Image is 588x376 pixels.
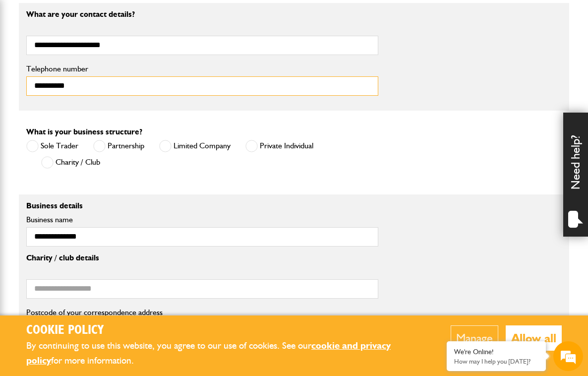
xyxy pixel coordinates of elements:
[26,202,378,210] p: Business details
[26,338,420,369] p: By continuing to use this website, you agree to our use of cookies. See our for more information.
[26,128,142,136] label: What is your business structure?
[245,140,313,152] label: Private Individual
[26,216,378,224] label: Business name
[26,140,78,152] label: Sole Trader
[451,325,498,351] button: Manage
[41,156,100,169] label: Charity / Club
[454,358,538,365] p: How may I help you today?
[506,325,562,351] button: Allow all
[17,55,42,69] img: d_20077148190_company_1631870298795_20077148190
[26,309,378,316] label: Postcode of your correspondence address
[13,150,181,172] input: Enter your phone number
[454,348,538,356] div: We're Online!
[563,113,588,237] div: Need help?
[159,140,231,152] label: Limited Company
[13,180,181,297] textarea: Type your message and hit 'Enter'
[13,92,181,114] input: Enter your last name
[13,121,181,143] input: Enter your email address
[93,140,144,152] label: Partnership
[26,254,378,262] p: Charity / club details
[26,10,378,18] p: What are your contact details?
[26,323,420,338] h2: Cookie Policy
[52,56,167,68] div: Chat with us now
[26,65,378,73] label: Telephone number
[135,306,180,319] em: Start Chat
[163,5,186,29] div: Minimize live chat window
